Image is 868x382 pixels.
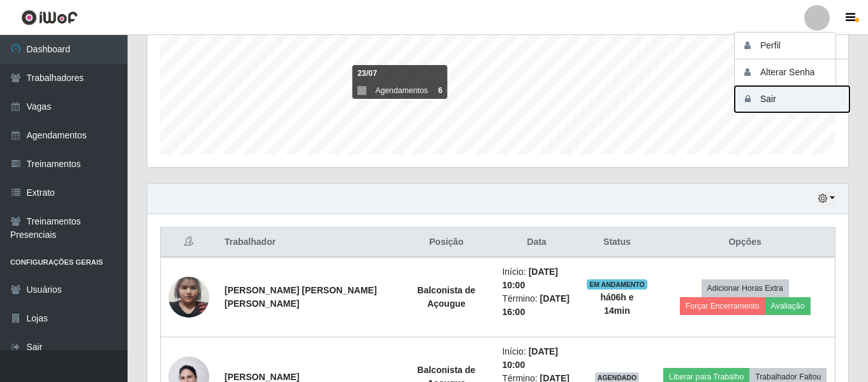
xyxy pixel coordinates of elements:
button: Sair [735,86,850,112]
li: Início: [502,265,571,292]
th: Data [494,228,578,258]
th: Trabalhador [217,228,398,258]
th: Posição [398,228,494,258]
time: [DATE] 10:00 [502,346,558,370]
li: Início: [502,345,571,372]
time: [DATE] 10:00 [502,267,558,290]
th: Opções [655,228,835,258]
li: Término: [502,292,571,319]
button: Alterar Senha [735,59,850,86]
th: Status [579,228,656,258]
strong: há 06 h e 14 min [600,292,633,316]
span: EM ANDAMENTO [587,279,647,290]
strong: Balconista de Açougue [417,285,475,309]
button: Perfil [735,33,850,59]
strong: [PERSON_NAME] [224,372,299,382]
button: Avaliação [765,297,811,315]
button: Adicionar Horas Extra [702,279,789,297]
img: 1701273073882.jpeg [168,270,209,324]
button: Forçar Encerramento [680,297,765,315]
img: CoreUI Logo [21,10,78,26]
strong: [PERSON_NAME] [PERSON_NAME] [PERSON_NAME] [224,285,377,309]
